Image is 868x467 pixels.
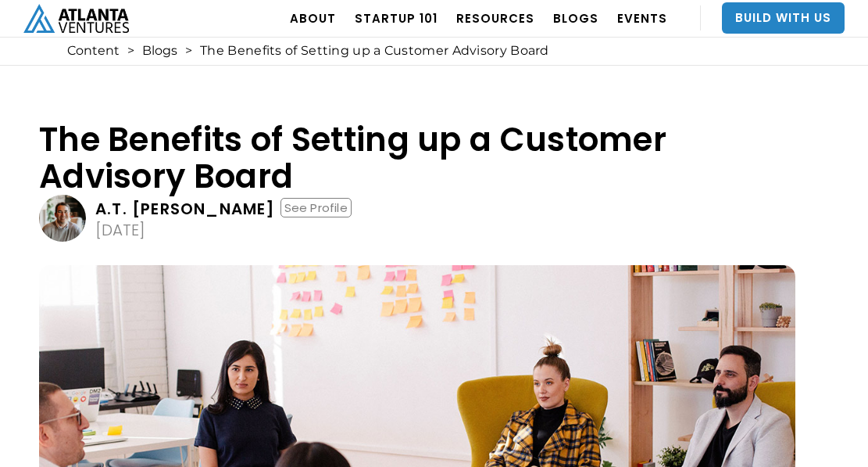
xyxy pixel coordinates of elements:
[200,43,549,59] div: The Benefits of Setting up a Customer Advisory Board
[67,43,120,59] a: Content
[39,195,795,242] a: A.T. [PERSON_NAME]See Profile[DATE]
[142,43,177,59] a: Blogs
[185,43,192,59] div: >
[39,121,795,195] h1: The Benefits of Setting up a Customer Advisory Board
[280,198,352,217] div: See Profile
[95,222,145,238] div: [DATE]
[127,43,134,59] div: >
[95,201,276,217] div: A.T. [PERSON_NAME]
[722,2,845,34] a: Build With Us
